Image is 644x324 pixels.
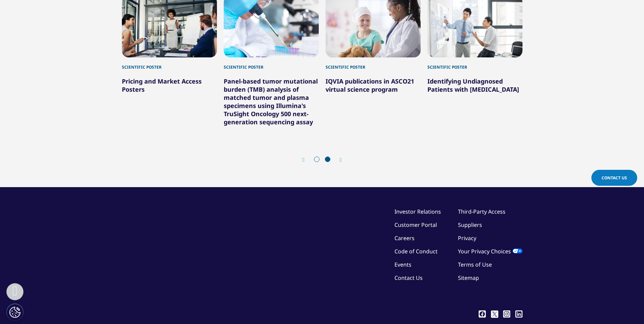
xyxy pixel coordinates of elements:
[394,221,437,229] a: Customer Portal
[394,208,441,215] a: Investor Relations
[302,157,311,163] div: Previous slide
[394,248,438,255] a: Code of Conduct
[458,248,522,255] a: Your Privacy Choices
[427,57,522,70] div: Scientific Poster
[333,157,342,163] div: Next slide
[326,77,414,93] a: IQVIA publications in ASCO21 virtual science program
[591,170,637,186] a: Contact Us
[458,221,482,229] a: Suppliers
[394,234,415,242] a: Careers
[6,304,23,321] button: Cookies Settings
[458,261,492,268] a: Terms of Use
[458,208,505,215] a: Third-Party Access
[427,77,519,93] a: Identifying Undiagnosed Patients with [MEDICAL_DATA]
[224,77,318,126] a: Panel-based tumor mutational burden (TMB) analysis of matched tumor and plasma specimens using Il...
[458,234,476,242] a: Privacy
[326,57,421,70] div: Scientific Poster
[458,274,479,282] a: Sitemap
[122,57,217,70] div: Scientific Poster
[602,175,627,181] span: Contact Us
[224,57,319,70] div: Scientific Poster
[394,274,423,282] a: Contact Us
[122,77,202,93] a: Pricing and Market Access Posters
[394,261,411,268] a: Events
